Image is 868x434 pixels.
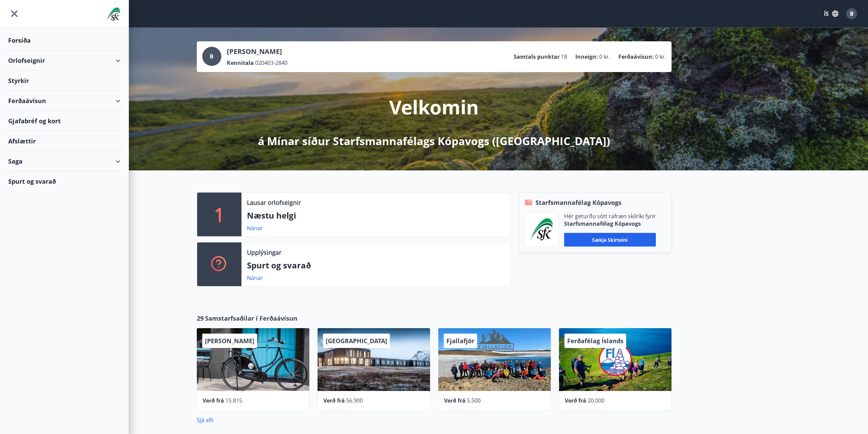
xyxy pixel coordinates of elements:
a: Nánar [247,274,263,282]
p: Velkomin [389,94,479,120]
span: 29 [197,314,204,323]
span: Samstarfsaðilar í Ferðaávísun [205,314,297,323]
div: Afslættir [8,131,120,151]
button: ÍS [820,8,842,20]
button: Sækja skírteini [564,233,656,247]
button: B [843,5,860,22]
span: Starfsmannafélag Kópavogs [535,198,621,207]
div: Saga [8,151,120,171]
span: Fjallafjör [446,337,474,345]
div: Spurt og svarað [8,171,120,191]
span: B [850,10,854,17]
div: Orlofseignir [8,51,120,71]
span: 15.815 [225,397,242,404]
a: Sjá allt [197,416,214,424]
p: Hér geturðu sótt rafræn skilríki fyrir [564,212,656,220]
p: [PERSON_NAME] [227,47,288,56]
p: Inneign : [575,53,598,60]
span: Verð frá [323,397,345,404]
span: 56.900 [346,397,363,404]
span: 0 kr. [655,53,666,60]
p: Lausar orlofseignir [247,198,301,207]
p: Upplýsingar [247,248,281,257]
p: Spurt og svarað [247,260,505,271]
span: 20.000 [588,397,604,404]
span: 5.500 [467,397,481,404]
button: menu [8,8,20,20]
span: 020403-2840 [255,59,288,67]
p: Samtals punktar [514,53,560,60]
span: Verð frá [565,397,586,404]
img: union_logo [106,8,120,21]
span: Verð frá [203,397,224,404]
span: [PERSON_NAME] [205,337,254,345]
span: 0 kr. [599,53,610,60]
p: 1 [214,201,225,227]
p: Kennitala [227,59,254,67]
div: Gjafabréf og kort [8,111,120,131]
div: Forsíða [8,30,120,51]
div: Styrkir [8,71,120,91]
p: Ferðaávísun : [618,53,654,60]
div: Ferðaávísun [8,91,120,111]
a: Nánar [247,224,263,232]
span: 18 [561,53,567,60]
span: Ferðafélag Íslands [567,337,623,345]
span: B [210,53,214,60]
span: [GEOGRAPHIC_DATA] [326,337,387,345]
img: x5MjQkxwhnYn6YREZUTEa9Q4KsBUeQdWGts9Dj4O.png [530,218,553,241]
span: Verð frá [444,397,466,404]
p: Starfsmannafélag Kópavogs [564,220,656,227]
p: á Mínar síður Starfsmannafélags Kópavogs ([GEOGRAPHIC_DATA]) [258,134,610,149]
p: Næstu helgi [247,210,505,221]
